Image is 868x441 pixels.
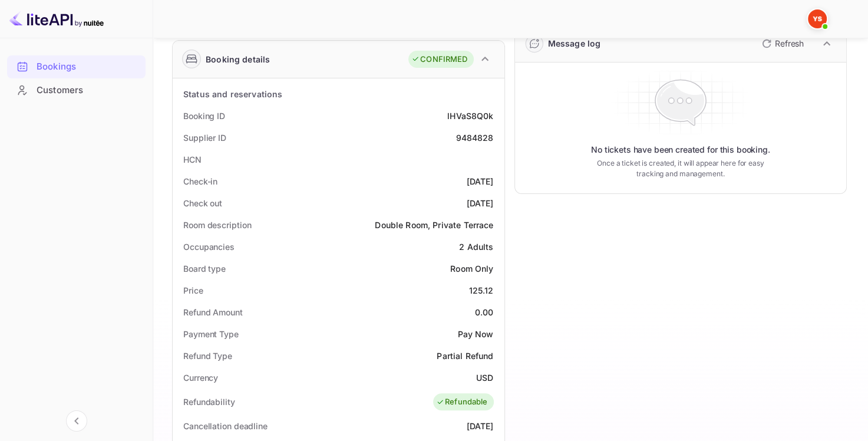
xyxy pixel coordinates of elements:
div: Partial Refund [437,350,493,362]
div: Customers [37,84,140,97]
img: LiteAPI logo [9,9,104,28]
div: Price [183,284,203,297]
div: Currency [183,371,218,384]
div: Refundable [436,396,488,408]
div: Refundability [183,396,235,408]
div: CONFIRMED [411,54,467,65]
div: Bookings [37,60,140,74]
p: Once a ticket is created, it will appear here for easy tracking and management. [592,158,769,179]
div: Customers [7,79,146,102]
div: [DATE] [467,197,494,209]
div: Status and reservations [183,88,282,100]
div: Bookings [7,55,146,78]
div: Board type [183,262,226,275]
div: Refund Amount [183,306,243,318]
div: Double Room, Private Terrace [375,219,493,231]
div: Occupancies [183,241,235,253]
div: Refund Type [183,350,232,362]
div: Booking ID [183,110,225,122]
div: Message log [548,37,601,50]
div: Room Only [450,262,493,275]
div: Cancellation deadline [183,420,268,432]
div: lHVaS8Q0k [447,110,493,122]
div: Payment Type [183,328,239,340]
a: Bookings [7,55,146,77]
p: No tickets have been created for this booking. [591,144,770,156]
p: Refresh [775,37,804,50]
div: 0.00 [475,306,494,318]
div: Booking details [206,53,270,65]
a: Customers [7,79,146,101]
button: Collapse navigation [66,410,87,432]
div: Check-in [183,175,217,187]
div: [DATE] [467,175,494,187]
div: [DATE] [467,420,494,432]
div: 2 Adults [459,241,493,253]
img: Yandex Support [808,9,827,28]
div: Supplier ID [183,131,226,144]
div: Pay Now [457,328,493,340]
button: Refresh [755,34,808,53]
div: HCN [183,153,202,166]
div: 125.12 [469,284,494,297]
div: USD [476,371,493,384]
div: Room description [183,219,251,231]
div: Check out [183,197,222,209]
div: 9484828 [456,131,493,144]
